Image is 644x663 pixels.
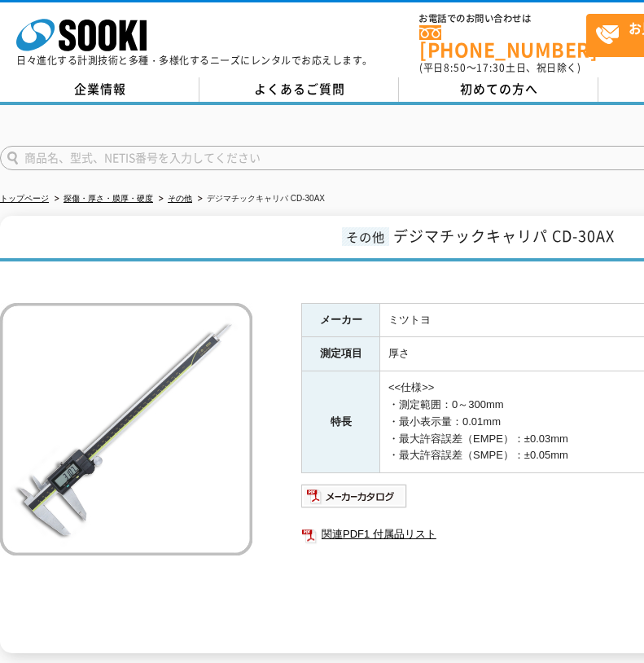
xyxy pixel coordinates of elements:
[195,191,325,208] li: デジマチックキャリパ CD-30AX
[460,80,538,98] span: 初めての方へ
[64,194,153,203] a: 探傷・厚さ・膜厚・硬度
[419,14,586,24] span: お電話でのお問い合わせは
[419,60,580,75] span: (平日 ～ 土日、祝日除く)
[168,194,192,203] a: その他
[419,25,586,59] a: [PHONE_NUMBER]
[16,55,373,65] p: 日々進化する計測技術と多種・多様化するニーズにレンタルでお応えします。
[302,303,380,337] th: メーカー
[302,337,380,371] th: 測定項目
[399,77,598,102] a: 初めての方へ
[342,227,389,246] span: その他
[301,494,408,506] a: メーカーカタログ
[199,77,399,102] a: よくあるご質問
[444,60,467,75] span: 8:50
[393,225,615,247] span: デジマチックキャリパ CD-30AX
[301,483,408,509] img: メーカーカタログ
[302,371,380,473] th: 特長
[476,60,506,75] span: 17:30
